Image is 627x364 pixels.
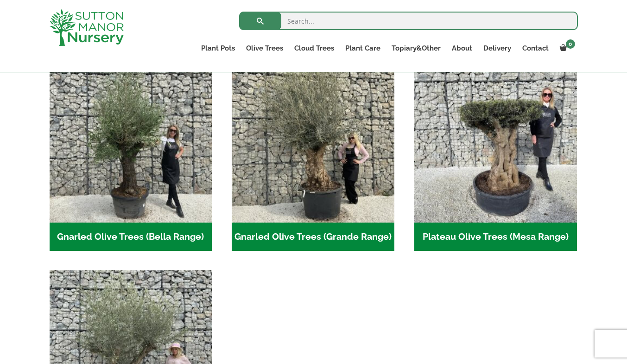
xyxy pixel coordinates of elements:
[554,42,578,55] a: 0
[50,223,212,251] h2: Gnarled Olive Trees (Bella Range)
[386,42,446,55] a: Topiary&Other
[50,60,212,223] img: Gnarled Olive Trees (Bella Range)
[566,39,575,49] span: 0
[241,42,289,55] a: Olive Trees
[50,60,212,251] a: Visit product category Gnarled Olive Trees (Bella Range)
[239,12,578,30] input: Search...
[446,42,478,55] a: About
[414,223,577,251] h2: Plateau Olive Trees (Mesa Range)
[478,42,517,55] a: Delivery
[414,60,577,223] img: Plateau Olive Trees (Mesa Range)
[50,9,124,46] img: logo
[232,223,394,251] h2: Gnarled Olive Trees (Grande Range)
[517,42,554,55] a: Contact
[196,42,241,55] a: Plant Pots
[232,60,394,223] img: Gnarled Olive Trees (Grande Range)
[414,60,577,251] a: Visit product category Plateau Olive Trees (Mesa Range)
[232,60,394,251] a: Visit product category Gnarled Olive Trees (Grande Range)
[289,42,340,55] a: Cloud Trees
[340,42,386,55] a: Plant Care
